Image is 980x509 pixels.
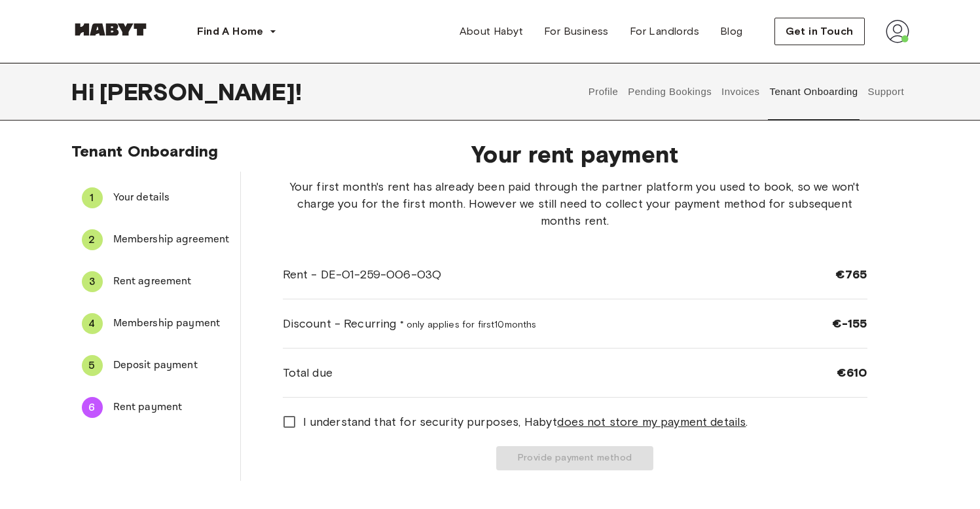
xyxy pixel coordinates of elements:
div: 3Rent agreement [71,266,240,297]
div: 3 [82,271,103,292]
a: Blog [710,18,753,45]
span: About Habyt [460,24,523,39]
button: Support [866,63,906,121]
span: Your first month's rent has already been paid through the partner platform you used to book, so w... [283,178,867,229]
div: 1Your details [71,182,240,214]
button: Pending Bookings [626,63,714,121]
u: does not store my payment details [557,415,746,429]
div: 2Membership agreement [71,224,240,255]
span: Deposit payment [113,358,230,373]
span: Membership agreement [113,232,230,248]
button: Invoices [720,63,761,121]
button: Profile [587,63,620,121]
div: 5Deposit payment [71,350,240,381]
span: Your details [113,190,230,206]
img: Habyt [71,23,150,36]
button: Tenant Onboarding [768,63,860,121]
div: user profile tabs [583,63,909,121]
span: * only applies for first 10 months [400,319,537,330]
span: I understand that for security purposes, Habyt . [303,413,748,430]
span: Total due [283,364,333,381]
span: For Business [544,24,609,39]
span: Your rent payment [283,140,867,168]
a: For Landlords [619,18,710,45]
img: avatar [886,20,909,43]
span: Membership payment [113,316,230,331]
span: Hi [71,78,100,105]
a: For Business [534,18,619,45]
div: 5 [82,355,103,376]
div: 4 [82,313,103,334]
span: Blog [720,24,743,39]
div: 4Membership payment [71,308,240,339]
span: €-155 [832,316,867,331]
span: €610 [837,365,867,381]
span: Rent payment [113,400,230,415]
span: Tenant Onboarding [71,141,219,160]
div: 6 [82,397,103,418]
div: 2 [82,229,103,250]
span: Get in Touch [786,24,854,39]
span: For Landlords [630,24,699,39]
span: Find A Home [197,24,264,39]
span: Rent agreement [113,274,230,290]
span: [PERSON_NAME] ! [100,78,302,105]
div: 6Rent payment [71,392,240,423]
span: Rent - DE-01-259-006-03Q [283,266,442,283]
a: About Habyt [449,18,534,45]
button: Get in Touch [774,18,865,45]
span: Discount - Recurring [283,315,537,332]
button: Find A Home [187,18,287,45]
span: €765 [835,267,867,282]
div: 1 [82,187,103,208]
